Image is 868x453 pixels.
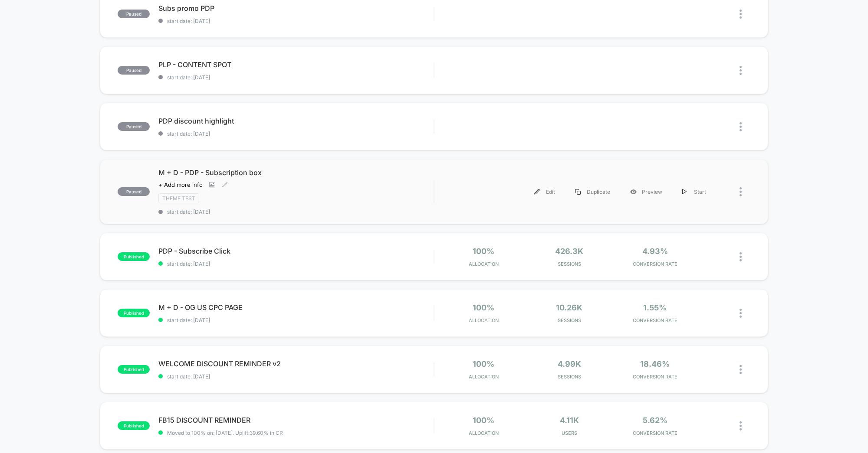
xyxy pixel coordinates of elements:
span: FB15 DISCOUNT REMINDER [158,416,434,424]
span: 100% [473,247,494,256]
img: close [740,122,742,131]
span: published [118,365,150,374]
span: paused [118,10,150,18]
span: Allocation [469,261,499,267]
span: Users [529,430,610,436]
span: Allocation [469,374,499,380]
span: start date: [DATE] [158,317,434,323]
span: 1.55% [643,303,667,312]
span: published [118,252,150,261]
span: 4.93% [642,247,668,256]
img: close [740,10,742,19]
span: Sessions [529,261,610,267]
span: start date: [DATE] [158,74,434,81]
span: Theme Test [158,193,199,203]
span: Subs promo PDP [158,4,434,13]
div: Edit [524,182,565,202]
img: close [740,365,742,374]
span: CONVERSION RATE [614,430,695,436]
span: start date: [DATE] [158,130,434,137]
span: 100% [473,359,494,368]
img: menu [682,189,687,195]
img: close [740,187,742,196]
span: Sessions [529,374,610,380]
span: Moved to 100% on: [DATE] . Uplift: 39.60% in CR [167,430,283,436]
img: close [740,309,742,318]
span: M + D - OG US CPC PAGE [158,303,434,312]
span: WELCOME DISCOUNT REMINDER v2 [158,359,434,368]
span: paused [118,122,150,131]
span: + Add more info [158,181,203,188]
span: PDP - Subscribe Click [158,247,434,255]
span: CONVERSION RATE [614,374,695,380]
span: paused [118,187,150,196]
span: 18.46% [640,359,670,368]
img: menu [534,189,540,195]
span: published [118,309,150,317]
div: Duplicate [565,182,620,202]
img: menu [575,189,581,195]
span: start date: [DATE] [158,209,434,215]
span: 4.99k [558,359,581,368]
span: 10.26k [556,303,582,312]
span: 100% [473,303,494,312]
span: Sessions [529,317,610,323]
img: close [740,421,742,430]
div: Preview [620,182,672,202]
span: 4.11k [560,416,579,425]
span: 5.62% [643,416,667,425]
span: Allocation [469,430,499,436]
span: CONVERSION RATE [614,261,695,267]
span: Allocation [469,317,499,323]
span: start date: [DATE] [158,18,434,24]
span: start date: [DATE] [158,261,434,267]
span: M + D - PDP - Subscription box [158,168,434,177]
span: paused [118,66,150,75]
span: 100% [473,416,494,425]
span: 426.3k [555,247,583,256]
span: PLP - CONTENT SPOT [158,60,434,69]
img: close [740,252,742,261]
img: close [740,66,742,75]
div: Start [672,182,716,202]
span: start date: [DATE] [158,373,434,380]
span: published [118,421,150,430]
span: CONVERSION RATE [614,317,695,323]
span: PDP discount highlight [158,117,434,125]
